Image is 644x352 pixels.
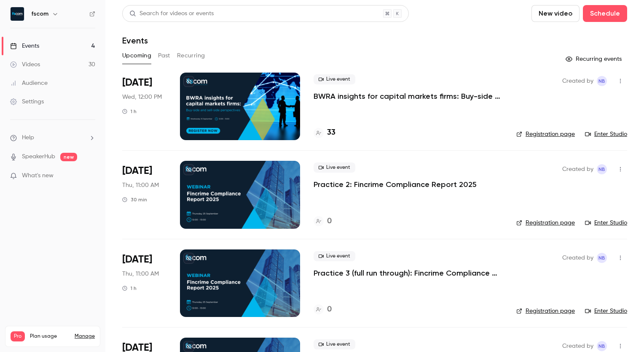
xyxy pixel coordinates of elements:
a: Enter Studio [585,219,627,227]
div: Search for videos or events [129,9,214,18]
div: Sep 10 Wed, 12:00 PM (Europe/London) [122,73,166,140]
h6: fscom [31,10,48,18]
span: Nicola Bassett [597,341,607,351]
span: Wed, 12:00 PM [122,93,162,101]
div: 30 min [122,196,147,203]
button: Upcoming [122,49,151,62]
button: Recurring events [562,52,627,66]
span: NB [598,164,605,174]
span: [DATE] [122,253,152,266]
div: Events [10,42,39,50]
img: fscom [11,7,24,21]
a: Manage [75,333,95,340]
a: SpeakerHub [22,152,55,161]
button: Schedule [583,5,627,22]
a: 0 [314,216,332,227]
button: Past [158,49,170,62]
a: Registration page [516,219,575,227]
div: Videos [10,60,40,69]
span: Created by [562,253,593,263]
span: NB [598,253,605,263]
div: Sep 11 Thu, 11:00 AM (Europe/London) [122,161,166,228]
span: NB [598,341,605,351]
h4: 33 [327,127,335,138]
a: Enter Studio [585,307,627,315]
span: Created by [562,341,593,351]
div: 1 h [122,285,137,292]
span: [DATE] [122,76,152,89]
h4: 0 [327,304,332,315]
a: Practice 3 (full run through): Fincrime Compliance Report 2025 [314,268,503,278]
span: Thu, 11:00 AM [122,181,159,190]
a: 0 [314,304,332,315]
h4: 0 [327,216,332,227]
span: Pro [11,331,25,341]
li: help-dropdown-opener [10,133,95,142]
button: New video [531,5,580,22]
a: Practice 2: Fincrime Compliance Report 2025 [314,179,477,190]
span: Nicola Bassett [597,164,607,174]
div: Sep 18 Thu, 11:00 AM (Europe/London) [122,249,166,317]
span: What's new [22,171,54,180]
span: Live event [314,162,355,173]
span: Help [22,133,34,142]
a: 33 [314,127,335,138]
span: Live event [314,251,355,261]
span: Plan usage [30,333,70,340]
span: Live event [314,339,355,349]
h1: Events [122,35,148,46]
span: Live event [314,74,355,84]
iframe: Noticeable Trigger [85,172,95,180]
a: BWRA insights for capital markets firms: Buy-side and sell-side perspectives [314,91,503,101]
span: Nicola Bassett [597,76,607,86]
button: Recurring [177,49,205,62]
span: [DATE] [122,164,152,178]
span: Created by [562,164,593,174]
span: Nicola Bassett [597,253,607,263]
div: Settings [10,97,44,106]
span: Created by [562,76,593,86]
a: Enter Studio [585,130,627,138]
span: NB [598,76,605,86]
span: new [60,153,77,161]
div: Audience [10,79,48,87]
a: Registration page [516,307,575,315]
div: 1 h [122,108,137,115]
span: Thu, 11:00 AM [122,270,159,278]
a: Registration page [516,130,575,138]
